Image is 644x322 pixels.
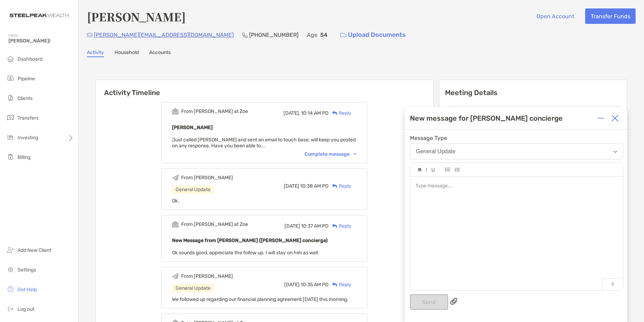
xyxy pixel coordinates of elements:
img: logout icon [6,304,15,313]
span: Just called [PERSON_NAME] and sent an email to touch base, will keep you posted on any response. ... [172,137,356,149]
span: Investing [18,135,38,141]
div: Reply [329,182,351,190]
img: dashboard icon [6,54,15,63]
span: Billing [18,154,30,160]
p: Meeting Details [445,88,622,97]
img: Close [611,115,618,122]
span: 10:38 AM PD [300,183,329,189]
img: Event icon [172,273,179,280]
img: Zoe Logo [8,3,70,28]
span: Dashboard [18,56,42,62]
span: Add New Client [18,247,51,253]
img: button icon [340,33,346,38]
span: Ok. [172,198,179,204]
p: [PHONE_NUMBER] [249,31,299,39]
a: Activity [87,49,104,57]
span: Settings [18,267,36,273]
img: Open dropdown arrow [613,150,617,153]
div: Reply [329,281,351,288]
span: Message Type [410,135,623,141]
img: Editor control icon [426,168,427,172]
span: Get Help [18,287,37,293]
button: Transfer Funds [585,8,636,24]
img: pipeline icon [6,74,15,82]
img: Expand or collapse [597,115,604,122]
span: [DATE] [284,282,300,288]
span: 10:37 AM PD [301,223,329,229]
p: Age [307,31,317,39]
img: Event icon [172,221,179,228]
a: Accounts [149,49,171,57]
div: Complete message [304,151,357,157]
img: Editor control icon [445,168,450,172]
img: Editor control icon [418,168,422,172]
img: Chevron icon [354,153,357,155]
div: From [PERSON_NAME] [181,175,233,181]
b: New Message from [PERSON_NAME] ([PERSON_NAME] concierge) [172,237,328,243]
span: Pipeline [18,76,35,82]
span: 10:14 AM PD [301,110,329,116]
div: From [PERSON_NAME] at Zoe [181,108,248,114]
span: Log out [18,306,34,312]
img: Editor control icon [454,168,460,172]
button: Open Account [531,8,580,24]
span: Transfers [18,115,39,121]
img: Reply icon [332,224,337,228]
div: General Update [172,284,214,293]
p: 54 [320,31,327,39]
img: get-help icon [6,285,15,293]
img: add_new_client icon [6,246,15,254]
button: General Update [410,143,623,160]
div: General Update [416,148,455,155]
img: investing icon [6,133,15,141]
span: 10:35 AM PD [301,282,329,288]
div: From [PERSON_NAME] [181,273,233,279]
span: Clients [18,95,33,101]
img: settings icon [6,265,15,274]
div: From [PERSON_NAME] at Zoe [181,221,248,227]
div: General Update [172,185,214,194]
img: Reply icon [332,184,337,188]
a: Upload Documents [336,27,410,42]
div: Reply [329,222,351,230]
img: Reply icon [332,282,337,287]
span: [DATE] [285,223,300,229]
h6: Activity Timeline [96,80,433,97]
img: billing icon [6,153,15,161]
a: Household [115,49,139,57]
div: Reply [329,109,351,117]
span: [DATE], [283,110,300,116]
img: Event icon [172,108,179,115]
span: Ok sounds good, appreciate the follow up. I will stay on him as well [172,250,318,256]
img: Event icon [172,174,179,181]
img: transfers icon [6,113,15,122]
img: Reply icon [332,111,337,115]
img: Email Icon [87,33,93,37]
h4: [PERSON_NAME] [87,8,186,25]
p: [PERSON_NAME][EMAIL_ADDRESS][DOMAIN_NAME] [94,31,234,39]
b: [PERSON_NAME] [172,125,213,130]
img: Phone Icon [242,32,248,38]
div: New message for [PERSON_NAME] concierge [410,114,563,122]
img: Editor control icon [431,168,435,172]
span: [PERSON_NAME]! [8,38,74,44]
span: We followed up regarding our financial planning agreement [DATE] this morning. [172,296,348,302]
img: clients icon [6,94,15,102]
img: paperclip attachments [450,298,457,305]
p: 0 [602,278,623,290]
span: [DATE] [284,183,299,189]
